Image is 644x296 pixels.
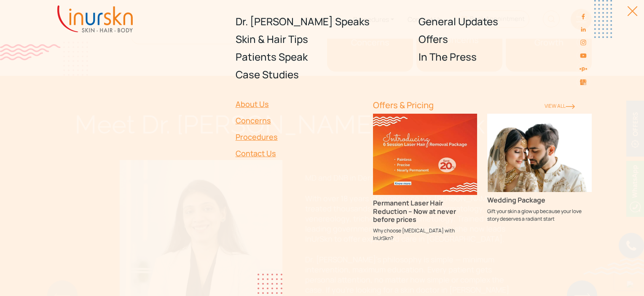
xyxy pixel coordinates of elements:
[487,208,592,223] p: Gift your skin a glow up because your love story deserves a radiant start
[236,13,409,30] a: Dr. [PERSON_NAME] Speaks
[419,13,592,30] a: General Updates
[236,112,363,129] a: Concerns
[373,114,478,195] img: Permanent Laser Hair Reduction – Now at never before prices
[580,39,587,46] img: instagram
[419,30,592,48] a: Offers
[419,48,592,66] a: In The Press
[236,145,363,162] a: Contact Us
[373,199,478,224] h3: Permanent Laser Hair Reduction – Now at never before prices
[236,129,363,145] a: Procedures
[566,104,575,109] img: orange-rightarrow
[487,196,592,204] h3: Wedding Package
[487,114,592,192] img: Wedding Package
[57,5,133,32] img: inurskn-logo
[580,80,587,85] img: Skin-and-Hair-Clinic
[545,102,575,109] a: View ALl
[580,13,587,20] img: facebook
[580,26,587,33] img: linkedin
[373,100,534,110] h6: Offers & Pricing
[236,48,409,66] a: Patients Speak
[579,65,587,73] img: sejal-saheta-dermatologist
[236,30,409,48] a: Skin & Hair Tips
[373,227,478,242] p: Why choose [MEDICAL_DATA] with InUrSkn?
[236,66,409,83] a: Case Studies
[580,52,587,59] img: youtube
[236,96,363,112] a: About Us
